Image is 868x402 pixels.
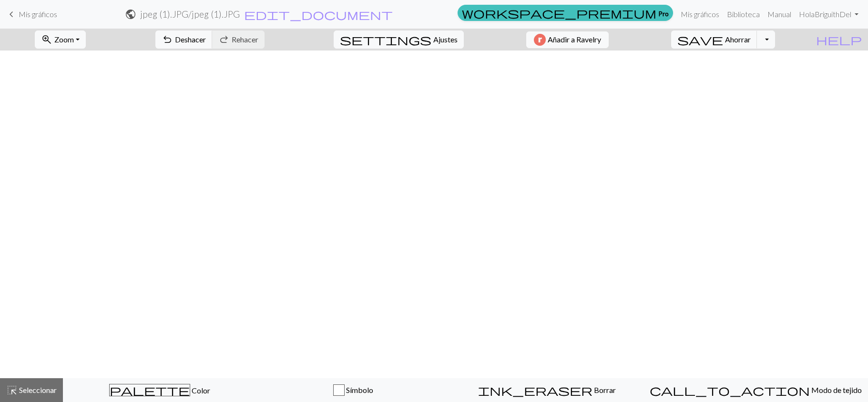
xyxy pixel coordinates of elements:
[192,9,240,20] font: jpeg (1).JPG
[63,378,256,402] button: Color
[594,385,616,394] font: Borrar
[162,33,173,46] span: undo
[6,8,17,21] span: keyboard_arrow_left
[681,10,719,19] font: Mis gráficos
[671,30,757,49] button: Ahorrar
[54,35,74,44] font: Zoom
[346,385,373,394] font: Símbolo
[450,378,643,402] button: Borrar
[799,10,815,19] font: Hola
[188,9,192,20] font: /
[19,10,57,19] font: Mis gráficos
[767,10,791,19] font: Manual
[526,31,609,48] button: Añadir a Ravelry
[650,383,810,397] span: call_to_action
[140,9,188,20] font: jpeg (1).JPG
[458,5,673,21] a: Pro
[727,10,760,19] font: Biblioteca
[725,35,751,44] font: Ahorrar
[340,34,431,45] i: Settings
[334,30,464,49] button: SettingsAjustes
[816,33,862,46] span: help
[155,30,213,49] button: Deshacer
[548,35,601,44] font: Añadir a Ravelry
[41,33,52,46] span: zoom_in
[19,385,57,394] font: Seleccionar
[125,8,136,21] span: public
[811,385,862,394] font: Modo de tejido
[175,35,206,44] font: Deshacer
[35,30,86,49] button: Zoom
[795,5,862,24] a: HolaBriguithDel
[677,33,723,46] span: save
[110,383,190,397] span: palette
[256,378,450,402] button: Símbolo
[6,383,18,397] span: highlight_alt
[192,386,210,395] font: Color
[6,6,57,22] a: Mis gráficos
[764,5,795,24] a: Manual
[677,5,723,24] a: Mis gráficos
[244,8,393,21] span: edit_document
[478,383,592,397] span: ink_eraser
[815,10,851,19] font: BriguithDel
[340,33,431,46] span: settings
[658,9,669,17] font: Pro
[723,5,764,24] a: Biblioteca
[643,378,868,402] button: Modo de tejido
[433,35,458,44] font: Ajustes
[462,6,656,20] span: workspace_premium
[534,34,546,46] img: Ravelry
